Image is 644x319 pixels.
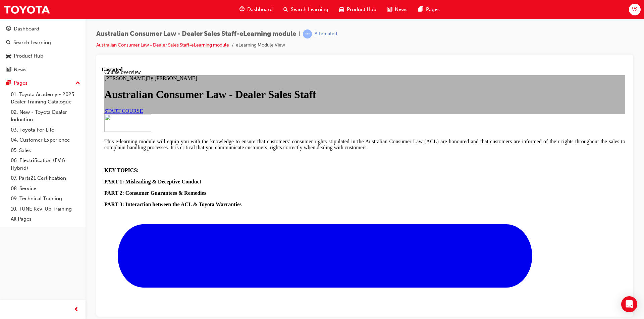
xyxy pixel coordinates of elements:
a: All Pages [8,214,83,224]
span: pages-icon [6,80,11,86]
div: Attempted [315,31,337,37]
span: Dashboard [247,6,273,13]
span: | [299,30,300,38]
a: 10. TUNE Rev-Up Training [8,204,83,214]
div: Product Hub [14,52,43,60]
span: guage-icon [6,26,11,32]
a: guage-iconDashboard [234,3,278,16]
span: [PERSON_NAME] [3,9,45,14]
span: By [PERSON_NAME] [45,9,96,14]
div: Dashboard [14,25,39,33]
a: 03. Toyota For Life [8,125,83,135]
a: pages-iconPages [413,3,445,16]
span: car-icon [6,53,11,59]
a: START COURSE [3,42,41,47]
strong: PART 3: Interaction between the ACL & Toyota Warranties [3,135,140,141]
span: guage-icon [239,5,245,14]
a: car-iconProduct Hub [334,3,382,16]
span: Course overview [3,3,39,8]
span: search-icon [283,5,288,14]
span: News [395,6,408,13]
a: search-iconSearch Learning [278,3,334,16]
span: Product Hub [347,6,376,13]
span: news-icon [387,5,392,14]
button: VS [629,4,641,15]
a: Australian Consumer Law - Dealer Sales Staff-eLearning module [96,42,229,48]
a: 07. Parts21 Certification [8,173,83,183]
div: Open Intercom Messenger [621,296,637,312]
li: eLearning Module View [236,42,285,49]
span: news-icon [6,67,11,73]
a: news-iconNews [382,3,413,16]
a: 09. Technical Training [8,193,83,204]
span: prev-icon [74,306,79,314]
button: Pages [3,77,83,89]
span: VS [632,6,638,13]
a: 01. Toyota Academy - 2025 Dealer Training Catalogue [8,89,83,107]
a: News [3,64,83,76]
span: pages-icon [418,5,423,14]
a: 08. Service [8,183,83,194]
a: Dashboard [3,23,83,35]
div: Pages [14,79,28,87]
a: Search Learning [3,36,83,49]
span: Australian Consumer Law - Dealer Sales Staff-eLearning module [96,30,296,38]
a: 05. Sales [8,145,83,156]
span: up-icon [75,79,80,88]
span: learningRecordVerb_ATTEMPT-icon [303,29,312,38]
strong: KEY TOPICS: [3,101,37,106]
span: Pages [426,6,440,13]
strong: PART 2: Consumer Guarantees & Remedies [3,124,105,129]
div: News [14,66,26,74]
a: 02. New - Toyota Dealer Induction [8,107,83,125]
button: DashboardSearch LearningProduct HubNews [3,21,83,77]
span: search-icon [6,40,11,46]
strong: PART 1: Misleading & Deceptive Conduct [3,112,100,118]
a: 04. Customer Experience [8,135,83,145]
img: Trak [3,2,50,17]
p: This e-learning module will equip you with the knowledge to ensure that customers’ consumer right... [3,72,524,84]
span: car-icon [339,5,344,14]
h1: Australian Consumer Law - Dealer Sales Staff [3,22,524,34]
span: Search Learning [291,6,328,13]
a: Product Hub [3,50,83,62]
div: Search Learning [13,39,51,47]
a: 06. Electrification (EV & Hybrid) [8,155,83,173]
